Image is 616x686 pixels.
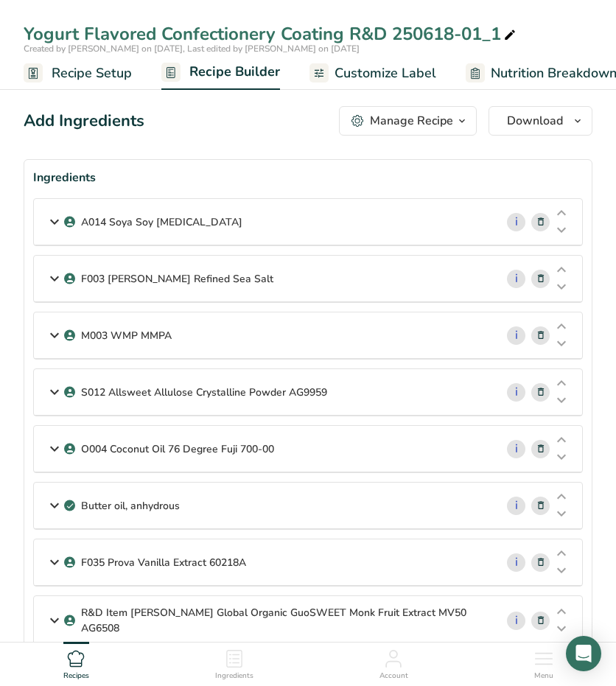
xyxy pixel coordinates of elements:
a: i [507,612,525,630]
div: F035 Prova Vanilla Extract 60218A i [34,539,582,586]
span: Download [507,112,563,130]
a: Recipes [63,643,89,682]
div: Ingredients [33,169,583,186]
p: F003 [PERSON_NAME] Refined Sea Salt [81,271,273,287]
span: Recipes [63,671,89,682]
div: R&D Item [PERSON_NAME] Global Organic GuoSWEET Monk Fruit Extract MV50 AG6508 i [34,596,582,645]
div: Butter oil, anhydrous i [34,483,582,529]
span: Account [379,671,408,682]
div: O004 Coconut Oil 76 Degree Fuji 700-00 i [34,426,582,472]
span: Menu [534,671,553,682]
p: S012 Allsweet Allulose Crystalline Powder AG9959 [81,385,327,400]
a: i [507,440,525,458]
a: i [507,326,525,345]
div: S012 Allsweet Allulose Crystalline Powder AG9959 i [34,369,582,416]
p: F035 Prova Vanilla Extract 60218A [81,555,246,570]
a: Recipe Setup [24,57,132,90]
span: Created by [PERSON_NAME] on [DATE], Last edited by [PERSON_NAME] on [DATE] [24,43,360,55]
p: Butter oil, anhydrous [81,498,180,514]
a: Customize Label [309,57,436,90]
p: R&D Item [PERSON_NAME] Global Organic GuoSWEET Monk Fruit Extract MV50 AG6508 [81,605,483,636]
button: Download [489,106,592,136]
span: Recipe Setup [52,63,132,83]
span: Ingredients [215,671,253,682]
p: A014 Soya Soy [MEDICAL_DATA] [81,214,242,230]
div: Manage Recipe [370,112,453,130]
div: Add Ingredients [24,109,144,133]
a: i [507,213,525,231]
a: i [507,553,525,572]
a: i [507,383,525,402]
div: Yogurt Flavored Confectionery Coating R&D 250618-01_1 [24,21,519,47]
a: i [507,270,525,288]
a: Ingredients [215,643,253,682]
a: i [507,497,525,515]
p: M003 WMP MMPA [81,328,172,343]
div: A014 Soya Soy [MEDICAL_DATA] i [34,199,582,245]
button: Manage Recipe [339,106,477,136]
span: Customize Label [335,63,436,83]
a: Recipe Builder [161,55,280,91]
p: O004 Coconut Oil 76 Degree Fuji 700-00 [81,441,274,457]
span: Recipe Builder [189,62,280,82]
div: F003 [PERSON_NAME] Refined Sea Salt i [34,256,582,302]
div: Open Intercom Messenger [566,636,601,671]
a: Account [379,643,408,682]
div: M003 WMP MMPA i [34,312,582,359]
